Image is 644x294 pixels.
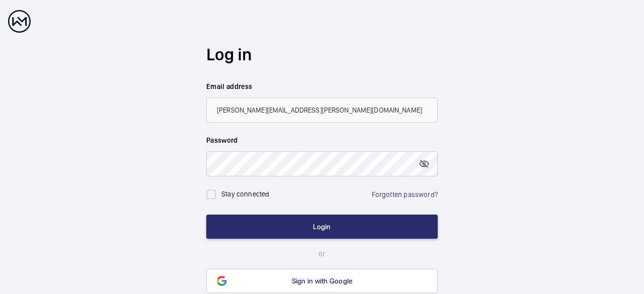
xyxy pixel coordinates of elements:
[206,97,438,123] input: Your email address
[206,249,438,259] p: or
[372,190,438,199] a: Forgotten password?
[292,277,353,285] span: Sign in with Google
[206,135,438,145] label: Password
[206,81,438,91] label: Email address
[221,190,270,198] label: Stay connected
[206,215,438,239] button: Login
[206,43,438,66] h2: Log in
